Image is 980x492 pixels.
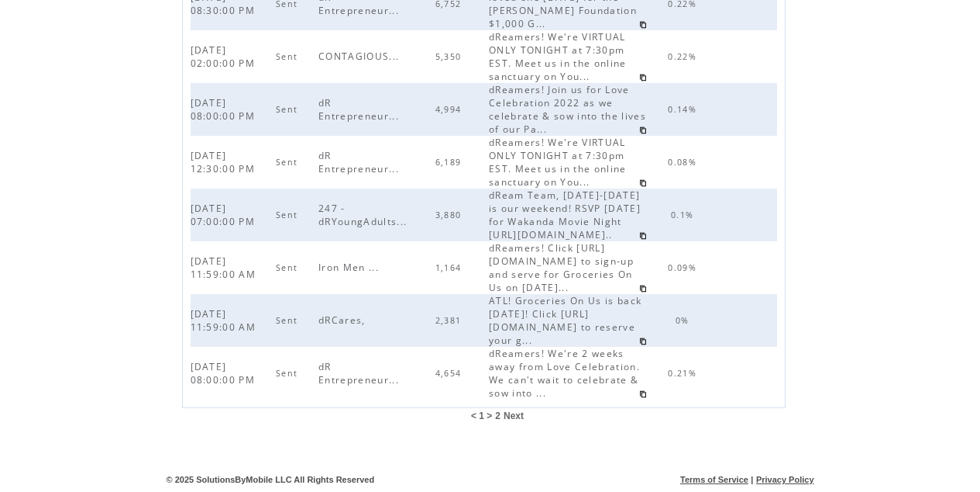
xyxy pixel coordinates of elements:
[435,262,466,273] span: 1,164
[668,104,700,115] span: 0.14%
[276,315,301,326] span: Sent
[756,475,814,484] a: Privacy Policy
[318,261,383,274] span: Iron Men ...
[489,83,646,136] span: dReamers! Join us for Love Celebration 2022 as we celebrate & sow into the lives of our Pa...
[167,475,375,484] span: © 2025 SolutionsByMobile LLC All Rights Reserved
[276,210,301,220] span: Sent
[318,202,411,228] span: 247 - dRYoungAdults...
[668,157,700,168] span: 0.08%
[435,157,466,168] span: 6,189
[276,51,301,62] span: Sent
[191,43,260,70] span: [DATE] 02:00:00 PM
[435,51,466,62] span: 5,350
[489,347,640,400] span: dReamers! We're 2 weeks away from Love Celebration. We can't wait to celebrate & sow into ...
[276,262,301,273] span: Sent
[676,315,693,326] span: 0%
[668,51,700,62] span: 0.22%
[318,360,403,386] span: dR Entrepreneur...
[435,210,466,220] span: 3,880
[671,210,697,220] span: 0.1%
[276,104,301,115] span: Sent
[276,368,301,379] span: Sent
[318,149,403,175] span: dR Entrepreneur...
[504,411,524,421] a: Next
[276,157,301,168] span: Sent
[495,411,500,421] a: 2
[191,360,260,386] span: [DATE] 08:00:00 PM
[435,315,466,326] span: 2,381
[489,294,641,347] span: ATL! Groceries On Us is back [DATE]! Click [URL][DOMAIN_NAME] to reserve your g...
[191,255,260,281] span: [DATE] 11:59:00 AM
[489,189,641,241] span: dReam Team, [DATE]-[DATE] is our weekend! RSVP [DATE] for Wakanda Movie Night [URL][DOMAIN_NAME]..
[489,30,627,83] span: dReamers! We're VIRTUAL ONLY TONIGHT at 7:30pm EST. Meet us in the online sanctuary on You...
[751,475,753,484] span: |
[680,475,748,484] a: Terms of Service
[668,262,700,273] span: 0.09%
[191,307,260,334] span: [DATE] 11:59:00 AM
[435,104,466,115] span: 4,994
[489,136,627,189] span: dReamers! We're VIRTUAL ONLY TONIGHT at 7:30pm EST. Meet us in the online sanctuary on You...
[318,96,403,123] span: dR Entrepreneur...
[191,96,260,123] span: [DATE] 08:00:00 PM
[489,241,634,294] span: dReamers! Click [URL][DOMAIN_NAME] to sign-up and serve for Groceries On Us on [DATE]...
[318,50,403,63] span: CONTAGIOUS...
[318,314,370,327] span: dRCares,
[191,149,260,175] span: [DATE] 12:30:00 PM
[471,411,492,421] span: < 1 >
[668,368,700,379] span: 0.21%
[435,368,466,379] span: 4,654
[191,202,260,228] span: [DATE] 07:00:00 PM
